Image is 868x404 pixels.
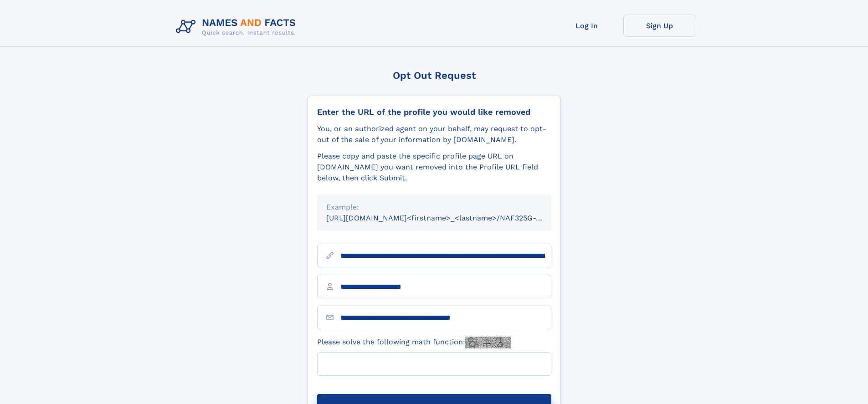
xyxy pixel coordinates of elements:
img: Logo Names and Facts [172,15,303,39]
a: Sign Up [623,15,696,37]
label: Please solve the following math function: [317,337,511,348]
div: Please copy and paste the specific profile page URL on [DOMAIN_NAME] you want removed into the Pr... [317,151,551,184]
a: Log In [550,15,623,37]
div: You, or an authorized agent on your behalf, may request to opt-out of the sale of your informatio... [317,123,551,145]
div: Enter the URL of the profile you would like removed [317,107,551,117]
small: [URL][DOMAIN_NAME]<firstname>_<lastname>/NAF325G-xxxxxxxx [326,214,569,222]
div: Example: [326,202,542,213]
div: Opt Out Request [308,70,561,81]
